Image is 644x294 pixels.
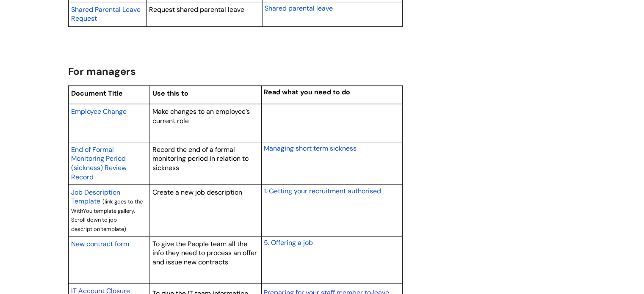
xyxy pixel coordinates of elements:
span: Request shared parental leave [149,5,244,14]
span: New contract form [71,239,129,248]
span: End of Formal Monitoring Period (sickness) Review Record [71,145,127,181]
span: Read what you need to do [263,88,350,96]
span: Record the end of a formal monitoring period in relation to sickness [152,145,249,172]
a: 1. Getting your recruitment authorised [263,186,381,196]
span: Create a new job description [152,188,242,197]
span: 1. Getting your recruitment authorised [263,187,381,195]
a: End of Formal Monitoring Period (sickness) Review Record [71,144,127,182]
span: Job Description Template [71,188,120,206]
span: For managers [68,65,136,78]
span: Shared Parental Leave Request [71,5,141,23]
span: Use this to [152,89,188,98]
a: 5. Offering a job [263,237,312,247]
span: Employee Change [71,107,127,116]
span: Managing short term sickness [263,144,356,153]
a: Job Description Template [71,187,120,206]
span: Make changes to an employee’s current role [152,107,250,125]
a: Employee Change [71,106,127,116]
span: Document Title [71,89,123,98]
a: Managing short term sickness [263,143,356,153]
span: (link goes to the WithYou template gallery. Scroll down to job description template) [71,198,143,233]
span: Shared parental leave [265,4,333,13]
a: Shared Parental Leave Request [71,4,141,24]
span: 5. Offering a job [263,238,312,247]
span: To give the People team all the info they need to process an offer and issue new contracts [152,239,257,267]
a: Shared parental leave [265,3,333,13]
a: New contract form [71,239,129,249]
